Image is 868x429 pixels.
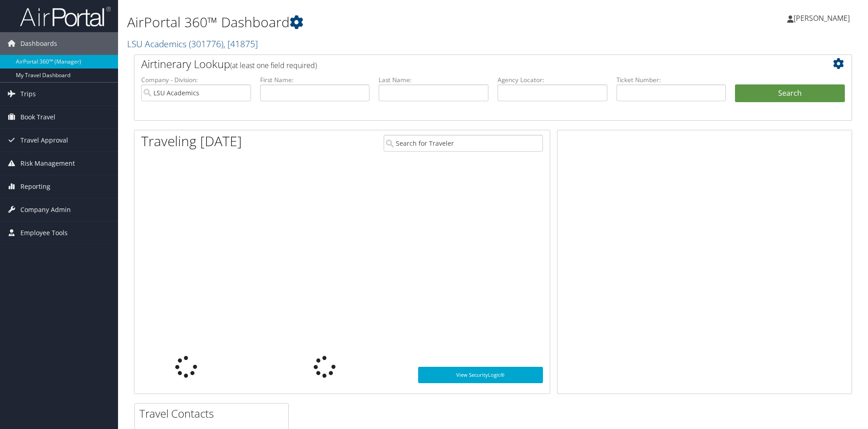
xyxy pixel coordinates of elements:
[616,75,726,84] label: Ticket Number:
[735,84,845,103] button: Search
[498,75,607,84] label: Agency Locator:
[230,60,317,70] span: (at least one field required)
[141,75,251,84] label: Company - Division:
[20,106,55,128] span: Book Travel
[141,132,242,151] h1: Traveling [DATE]
[379,75,488,84] label: Last Name:
[418,367,543,383] a: View SecurityLogic®
[20,152,75,175] span: Risk Management
[260,75,370,84] label: First Name:
[141,56,785,72] h2: Airtinerary Lookup
[20,32,57,55] span: Dashboards
[384,135,543,152] input: Search for Traveler
[127,13,615,32] h1: AirPortal 360™ Dashboard
[139,406,288,421] h2: Travel Contacts
[20,175,50,198] span: Reporting
[189,38,223,50] span: ( 301776 )
[20,129,68,152] span: Travel Approval
[20,222,68,244] span: Employee Tools
[794,13,850,23] span: [PERSON_NAME]
[20,6,111,27] img: airportal-logo.png
[127,38,258,50] a: LSU Academics
[20,83,36,105] span: Trips
[223,38,258,50] span: , [ 41875 ]
[20,198,71,221] span: Company Admin
[787,5,859,32] a: [PERSON_NAME]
